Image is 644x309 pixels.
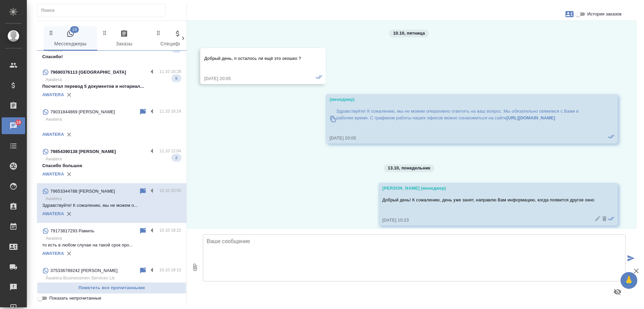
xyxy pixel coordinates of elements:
[159,227,181,234] p: 10.10 18:22
[101,30,147,48] span: Заказы
[49,295,101,302] span: Показать непрочитанные
[50,228,94,234] p: 79173817293 Рамиль
[50,267,117,274] p: 375336789242 [PERSON_NAME]
[41,6,165,15] input: Поиск
[50,188,115,195] p: 79653344788 [PERSON_NAME]
[37,144,186,183] div: 79854390138 [PERSON_NAME]11.10 12:04AwateraСпасибо большое2AWATERA
[46,76,181,83] p: Awatera
[159,187,181,194] p: 10.10 20:05
[330,96,595,103] div: (менеджер)
[587,11,622,17] span: История заказов
[204,55,302,62] p: Добрый день, п осталось ли ещё это окошко ?
[139,108,147,116] div: Пометить непрочитанным
[64,169,74,179] button: Удалить привязку
[330,106,595,131] a: Здравствуйте! К сожалению, мы не можем оперативно ответить на ваш вопрос. Мы обязательно свяжемся...
[393,30,425,37] p: 10.10, пятница
[155,30,201,48] span: Спецификации
[46,235,181,242] p: Awatera
[139,187,147,195] div: Пометить непрочитанным
[37,282,186,294] button: Пометить все прочитанными
[42,242,181,248] p: то есть в любом случае на такой срок про...
[42,171,64,177] a: AWATERA
[64,129,74,140] button: Удалить привязку
[621,272,637,289] button: 🙏
[139,267,147,275] div: Пометить непрочитанным
[46,195,181,202] p: Awatera
[37,183,186,223] div: 79653344788 [PERSON_NAME]10.10 20:05AwateraЗдравствуйте! К сожалению, мы не можем о...AWATERA
[42,83,181,90] p: Посчитал перевод 5 документов и нотариал...
[204,75,302,82] div: [DATE] 20:05
[139,227,147,235] div: Пометить непрочитанным
[336,108,595,121] p: Здравствуйте! К сожалению, мы не можем оперативно ответить на ваш вопрос. Мы обязательно свяжемся...
[382,197,594,203] p: Добрый день! К сожалению, день уже занят, направлю Вам информацию, когда появится другое окно
[2,117,25,134] a: 19
[37,104,186,144] div: 79031844869 [PERSON_NAME]11.10 16:24AwateraAWATERA
[42,92,64,97] a: AWATERA
[46,116,181,123] p: Awatera
[41,284,183,292] span: Пометить все прочитанными
[64,209,74,219] button: Удалить привязку
[50,69,126,76] p: 79690376113 [GEOGRAPHIC_DATA]
[382,185,594,192] div: [PERSON_NAME] (менеджер)
[46,156,181,162] p: Awatera
[42,211,64,216] a: AWATERA
[388,165,430,171] p: 13.10, понедельник
[42,281,181,288] p: можно сделать через [GEOGRAPHIC_DATA], можно чере...
[159,68,181,75] p: 11.10 16:28
[159,148,181,154] p: 11.10 12:04
[42,251,64,256] a: AWATERA
[171,154,181,161] span: 2
[42,132,64,137] a: AWATERA
[64,248,74,259] button: Удалить привязку
[330,135,595,142] div: [DATE] 20:05
[42,162,181,169] p: Спасибо большое
[623,273,635,287] span: 🙏
[506,115,555,120] a: [URL][DOMAIN_NAME]
[46,275,181,281] p: Àwatera Businessmen Services Llc
[382,217,594,224] div: [DATE] 10:23
[561,6,578,22] button: Заявки
[50,148,116,155] p: 79854390138 [PERSON_NAME]
[159,108,181,115] p: 11.10 16:24
[42,202,181,209] p: Здравствуйте! К сожалению, мы не можем о...
[12,119,25,126] span: 19
[171,75,181,82] span: 5
[37,223,186,263] div: 79173817293 Рамиль10.10 18:22Awateraто есть в любом случае на такой срок про...AWATERA
[70,26,79,33] span: 19
[609,284,626,300] button: Предпросмотр
[37,263,186,292] div: 375336789242 [PERSON_NAME]10.10 18:13Àwatera Businessmen Services Llcможно сделать через [GEOGRAP...
[50,109,115,115] p: 79031844869 [PERSON_NAME]
[64,90,74,100] button: Удалить привязку
[37,64,186,104] div: 79690376113 [GEOGRAPHIC_DATA]11.10 16:28AwateraПосчитал перевод 5 документов и нотариал...5AWATERA
[42,53,181,60] p: Спасибо!
[159,267,181,273] p: 10.10 18:13
[48,30,93,48] span: Мессенджеры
